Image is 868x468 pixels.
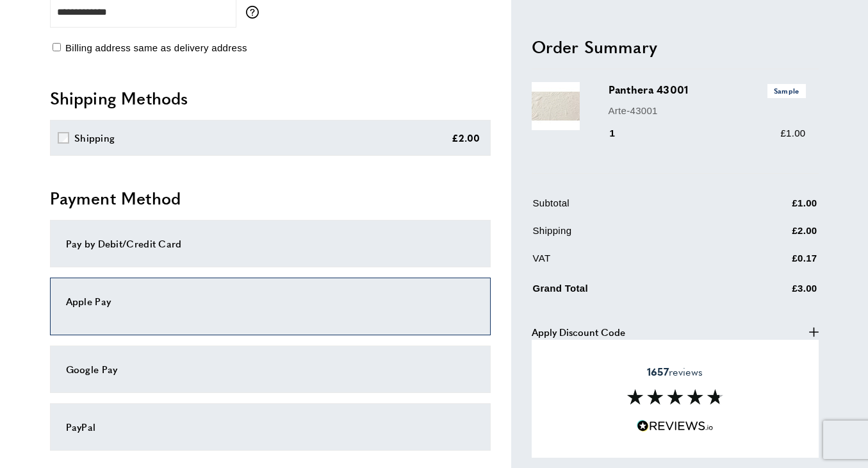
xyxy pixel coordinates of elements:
td: £2.00 [729,223,817,248]
h2: Shipping Methods [50,87,491,110]
td: Subtotal [533,196,728,221]
button: More information [246,6,265,19]
h2: Payment Method [50,187,491,210]
span: £1.00 [780,128,805,138]
td: £0.17 [729,251,817,276]
td: VAT [533,251,728,276]
span: Billing address same as delivery address [65,42,247,53]
img: Panthera 43001 [532,82,580,130]
div: PayPal [66,419,475,435]
td: Shipping [533,223,728,248]
div: £2.00 [452,130,480,146]
span: Sample [767,84,806,97]
img: Reviews.io 5 stars [637,420,714,432]
input: Billing address same as delivery address [53,43,61,51]
span: reviews [647,365,703,378]
span: Apply Discount Code [532,324,625,339]
td: £1.00 [729,196,817,221]
div: Google Pay [66,362,475,377]
div: Pay by Debit/Credit Card [66,236,475,251]
div: Shipping [74,130,115,146]
img: Reviews section [627,389,723,405]
div: Apple Pay [66,294,475,309]
h3: Panthera 43001 [609,82,806,97]
div: 1 [609,126,634,141]
td: Grand Total [533,278,728,306]
p: Arte-43001 [609,103,806,118]
strong: 1657 [647,364,669,379]
td: £3.00 [729,278,817,306]
h2: Order Summary [532,35,819,58]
